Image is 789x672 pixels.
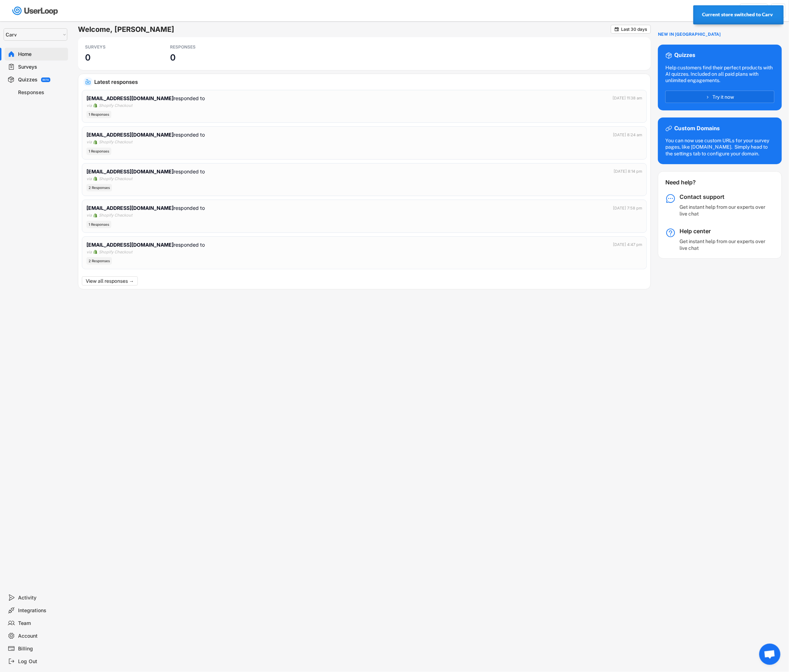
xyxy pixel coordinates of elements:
[614,27,619,32] button: 
[86,184,112,191] div: 2 Responses
[99,103,133,109] div: Shopify Checkout
[665,64,774,84] div: Help customers find their perfect products with AI quizzes. Included on all paid plans with unlim...
[86,212,92,218] div: via
[674,125,720,132] div: Custom Domains
[615,27,619,32] text: 
[18,658,65,665] div: Log Out
[11,4,61,18] img: userloop-logo-01.svg
[658,32,721,38] div: NEW IN [GEOGRAPHIC_DATA]
[674,52,695,59] div: Quizzes
[614,168,642,174] div: [DATE] 8:14 pm
[93,213,97,218] img: 1156660_ecommerce_logo_shopify_icon%20%281%29.png
[18,633,65,639] div: Account
[86,148,111,155] div: 1 Responses
[99,176,133,182] div: Shopify Checkout
[86,168,205,175] div: responded to
[18,51,65,58] div: Home
[94,79,645,85] div: Latest responses
[170,44,234,50] div: RESPONSES
[18,64,65,70] div: Surveys
[85,52,91,63] h3: 0
[613,132,642,138] div: [DATE] 8:24 am
[86,103,92,109] div: via
[93,140,97,144] img: 1156660_ecommerce_logo_shopify_icon%20%281%29.png
[99,139,133,145] div: Shopify Checkout
[86,176,92,182] div: via
[86,131,205,138] div: responded to
[613,95,642,101] div: [DATE] 11:38 am
[99,212,133,218] div: Shopify Checkout
[18,76,38,83] div: Quizzes
[86,139,92,145] div: via
[665,91,774,103] button: Try it now
[759,644,780,665] div: Open chat
[86,132,174,138] strong: [EMAIL_ADDRESS][DOMAIN_NAME]
[85,44,149,50] div: SURVEYS
[18,89,65,96] div: Responses
[86,205,174,211] strong: [EMAIL_ADDRESS][DOMAIN_NAME]
[93,177,97,181] img: 1156660_ecommerce_logo_shopify_icon%20%281%29.png
[713,94,734,99] span: Try it now
[18,607,65,614] div: Integrations
[86,94,205,102] div: responded to
[86,249,92,255] div: via
[613,205,642,211] div: [DATE] 7:58 pm
[86,111,111,118] div: 1 Responses
[680,238,768,251] div: Get instant help from our experts over live chat
[613,242,642,248] div: [DATE] 4:47 pm
[86,204,205,212] div: responded to
[86,221,111,228] div: 1 Responses
[665,179,715,186] div: Need help?
[93,103,97,108] img: 1156660_ecommerce_logo_shopify_icon%20%281%29.png
[18,595,65,601] div: Activity
[18,645,65,652] div: Billing
[680,193,768,201] div: Contact support
[86,168,174,174] strong: [EMAIL_ADDRESS][DOMAIN_NAME]
[680,204,768,217] div: Get instant help from our experts over live chat
[665,137,774,157] div: You can now use custom URLs for your survey pages, like [DOMAIN_NAME]. Simply head to the setting...
[86,257,112,265] div: 2 Responses
[702,12,773,17] strong: Current store switched to Carv
[86,95,174,101] strong: [EMAIL_ADDRESS][DOMAIN_NAME]
[86,241,205,248] div: responded to
[78,25,611,34] h6: Welcome, [PERSON_NAME]
[43,79,49,81] div: BETA
[621,27,647,31] div: Last 30 days
[170,52,176,63] h3: 0
[680,228,768,235] div: Help center
[86,242,174,248] strong: [EMAIL_ADDRESS][DOMAIN_NAME]
[99,249,133,255] div: Shopify Checkout
[93,250,97,254] img: 1156660_ecommerce_logo_shopify_icon%20%281%29.png
[18,620,65,627] div: Team
[85,79,91,85] img: IncomingMajor.svg
[82,276,138,286] button: View all responses →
